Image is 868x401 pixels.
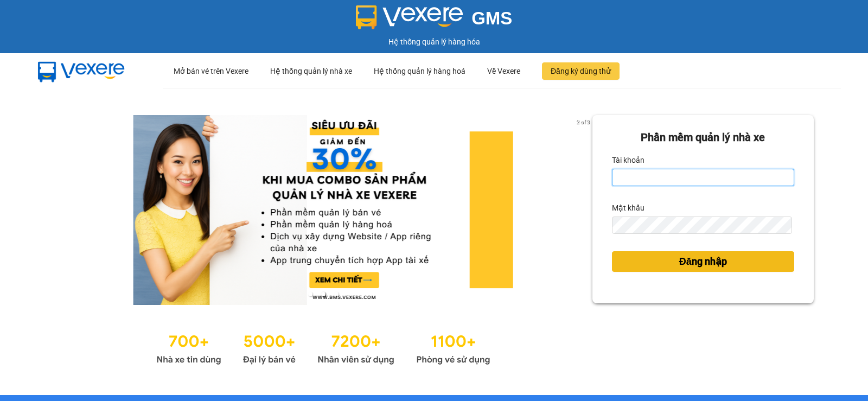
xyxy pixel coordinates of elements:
[612,199,644,217] label: Mật khẩu
[612,169,794,186] input: Tài khoản
[612,151,644,169] label: Tài khoản
[156,327,490,368] img: Statistics.png
[54,115,69,305] button: previous slide / item
[573,115,592,129] p: 2 of 3
[612,129,794,146] div: Phần mềm quản lý nhà xe
[551,65,611,77] span: Đăng ký dùng thử
[679,254,727,269] span: Đăng nhập
[27,53,136,89] img: mbUUG5Q.png
[612,217,792,234] input: Mật khẩu
[542,62,620,80] button: Đăng ký dùng thử
[577,115,592,305] button: next slide / item
[270,54,352,88] div: Hệ thống quản lý nhà xe
[471,8,512,28] span: GMS
[174,54,248,88] div: Mở bán vé trên Vexere
[321,292,325,296] li: slide item 2
[3,36,865,48] div: Hệ thống quản lý hàng hóa
[334,292,339,296] li: slide item 3
[612,251,794,272] button: Đăng nhập
[308,292,312,296] li: slide item 1
[487,54,520,88] div: Về Vexere
[356,16,513,25] a: GMS
[356,5,463,29] img: logo 2
[374,54,465,88] div: Hệ thống quản lý hàng hoá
